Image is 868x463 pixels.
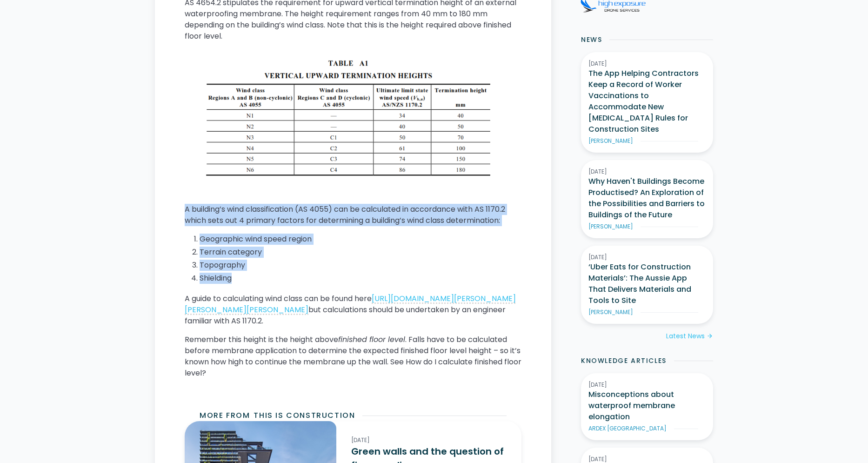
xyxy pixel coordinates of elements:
h2: Knowledge Articles [581,356,667,366]
h3: ‘Uber Eats for Construction Materials’: The Aussie App That Delivers Materials and Tools to Site [588,262,706,306]
a: [DATE]The App Helping Contractors Keep a Record of Worker Vaccinations to Accommodate New [MEDICA... [581,52,713,153]
h2: More from [200,410,250,421]
a: Latest Newsarrow_forward [666,331,713,341]
h3: Why Haven't Buildings Become Productised? An Exploration of the Possibilities and Barriers to Bui... [588,176,706,221]
li: Shielding [200,273,521,284]
div: [PERSON_NAME] [588,137,633,145]
p: A building’s wind classification (AS 4055) can be calculated in accordance with AS 1170.2 which s... [185,204,521,226]
div: [DATE] [588,168,706,176]
h2: This Is Construction [254,410,355,421]
h3: The App Helping Contractors Keep a Record of Worker Vaccinations to Accommodate New [MEDICAL_DATA... [588,68,706,135]
a: [DATE]Misconceptions about waterproof membrane elongationARDEX [GEOGRAPHIC_DATA] [581,373,713,440]
div: [DATE] [588,253,706,262]
h2: News [581,35,602,45]
div: [DATE] [351,436,507,444]
a: [DATE]Why Haven't Buildings Become Productised? An Exploration of the Possibilities and Barriers ... [581,160,713,238]
a: [URL][DOMAIN_NAME][PERSON_NAME][PERSON_NAME][PERSON_NAME] [185,293,516,315]
h3: Misconceptions about waterproof membrane elongation [588,389,706,423]
p: Remember this height is the height above . Falls have to be calculated before membrane applicatio... [185,334,521,379]
div: [PERSON_NAME] [588,222,633,231]
div: arrow_forward [707,332,713,341]
div: [DATE] [588,60,706,68]
p: A guide to calculating wind class can be found here but calculations should be undertaken by an e... [185,293,521,327]
div: [PERSON_NAME] [588,308,633,316]
div: Latest News [666,331,705,341]
li: Geographic wind speed region [200,234,521,245]
a: [DATE]‘Uber Eats for Construction Materials’: The Aussie App That Delivers Materials and Tools to... [581,246,713,324]
em: finished floor level [338,334,405,345]
li: Terrain category [200,247,521,258]
div: [DATE] [588,381,706,389]
div: ARDEX [GEOGRAPHIC_DATA] [588,424,667,433]
li: Topography [200,260,521,271]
